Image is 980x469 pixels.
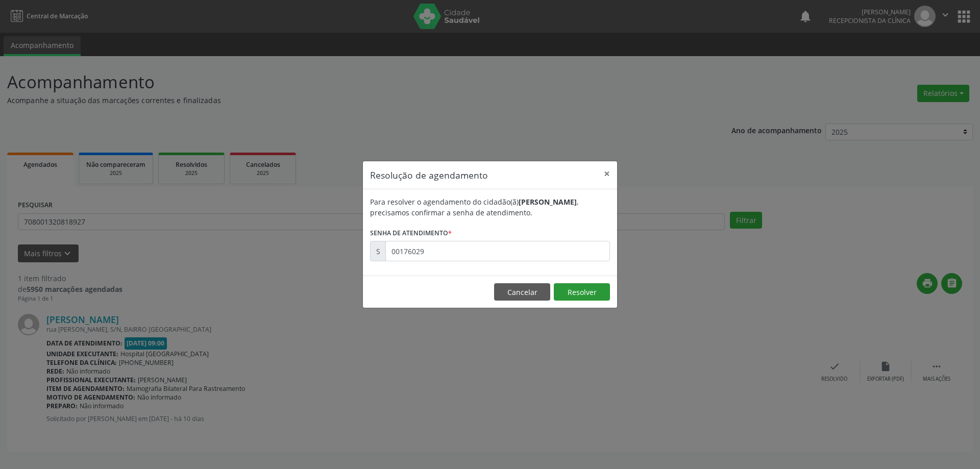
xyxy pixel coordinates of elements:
[370,168,488,182] h5: Resolução de agendamento
[370,241,386,261] div: S
[597,161,617,186] button: Close
[519,197,577,207] b: [PERSON_NAME]
[554,283,610,301] button: Resolver
[494,283,550,301] button: Cancelar
[370,225,452,241] label: Senha de atendimento
[370,196,610,218] div: Para resolver o agendamento do cidadão(ã) , precisamos confirmar a senha de atendimento.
